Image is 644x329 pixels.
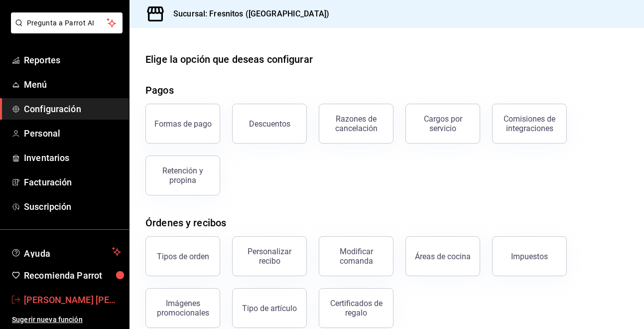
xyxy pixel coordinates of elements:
button: Personalizar recibo [232,236,307,276]
button: Tipos de orden [145,236,220,276]
button: Pregunta a Parrot AI [11,12,123,33]
button: Cargos por servicio [405,104,480,144]
div: Cargos por servicio [412,114,474,133]
span: Suscripción [24,200,121,213]
div: Modificar comanda [325,247,387,266]
div: Impuestos [511,252,548,261]
h3: Sucursal: Fresnitos ([GEOGRAPHIC_DATA]) [165,8,329,20]
button: Imágenes promocionales [145,288,220,328]
span: Facturación [24,175,121,189]
div: Retención y propina [152,166,214,185]
button: Modificar comanda [319,236,393,276]
button: Áreas de cocina [405,236,480,276]
button: Impuestos [492,236,567,276]
button: Descuentos [232,104,307,144]
span: Sugerir nueva función [12,315,121,325]
a: Pregunta a Parrot AI [7,25,123,35]
div: Personalizar recibo [239,247,300,266]
span: Reportes [24,53,121,67]
div: Certificados de regalo [325,299,387,318]
div: Imágenes promocionales [152,299,214,318]
div: Áreas de cocina [415,252,471,261]
div: Pagos [145,83,174,98]
button: Certificados de regalo [319,288,393,328]
button: Formas de pago [145,104,220,144]
div: Órdenes y recibos [145,215,226,230]
button: Comisiones de integraciones [492,104,567,144]
span: Configuración [24,102,121,116]
span: [PERSON_NAME] [PERSON_NAME] [24,293,121,307]
div: Tipo de artículo [242,304,297,313]
span: Personal [24,127,121,140]
div: Comisiones de integraciones [499,114,560,133]
div: Descuentos [249,119,290,129]
span: Inventarios [24,151,121,164]
button: Retención y propina [145,156,220,195]
span: Pregunta a Parrot AI [27,18,107,28]
div: Elige la opción que deseas configurar [145,52,313,67]
button: Razones de cancelación [319,104,393,144]
span: Menú [24,78,121,91]
div: Tipos de orden [157,252,209,261]
span: Ayuda [24,246,108,258]
div: Razones de cancelación [325,114,387,133]
span: Recomienda Parrot [24,269,121,282]
div: Formas de pago [154,119,212,129]
button: Tipo de artículo [232,288,307,328]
